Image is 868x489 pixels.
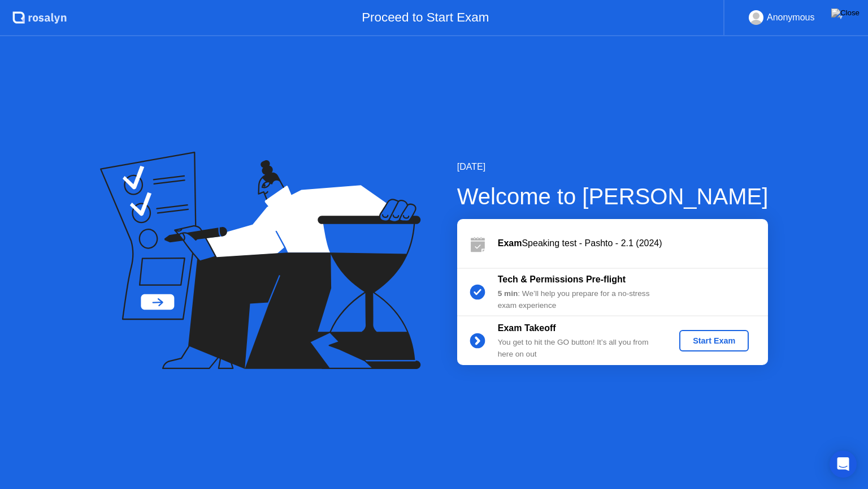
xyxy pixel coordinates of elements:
div: Start Exam [684,336,744,345]
img: Close [831,8,860,18]
div: You get to hit the GO button! It’s all you from here on out [498,337,661,360]
div: [DATE] [457,160,769,174]
div: : We’ll help you prepare for a no-stress exam experience [498,288,661,311]
div: Open Intercom Messenger [830,451,857,478]
b: Exam [498,238,522,248]
b: Tech & Permissions Pre-flight [498,274,626,284]
button: Start Exam [679,330,749,351]
b: Exam Takeoff [498,323,556,333]
div: Speaking test - Pashto - 2.1 (2024) [498,237,768,250]
div: Welcome to [PERSON_NAME] [457,179,769,213]
div: Anonymous [767,10,815,25]
b: 5 min [498,289,518,298]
